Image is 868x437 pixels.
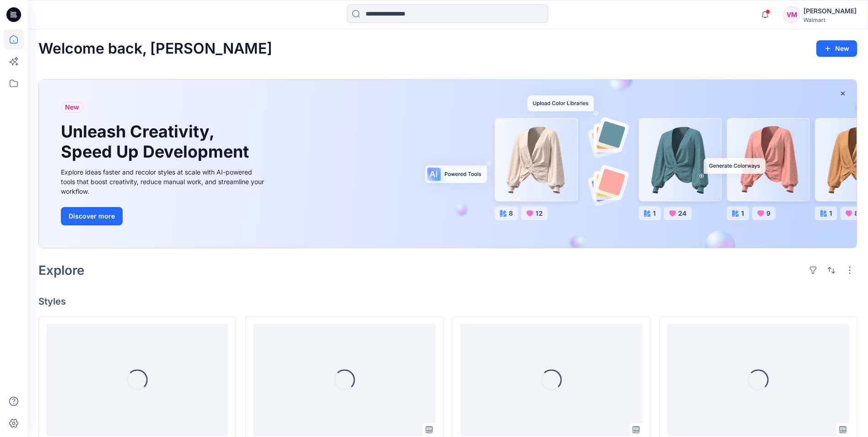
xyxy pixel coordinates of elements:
[816,40,857,57] button: New
[61,207,267,225] a: Discover more
[61,122,253,161] h1: Unleash Creativity, Speed Up Development
[38,296,857,307] h4: Styles
[65,102,79,113] span: New
[61,207,123,225] button: Discover more
[61,167,267,196] div: Explore ideas faster and recolor styles at scale with AI-powered tools that boost creativity, red...
[803,5,857,16] div: [PERSON_NAME]
[803,16,857,23] div: Walmart
[783,6,800,23] div: VM
[38,263,85,278] h2: Explore
[38,40,272,57] h2: Welcome back, [PERSON_NAME]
